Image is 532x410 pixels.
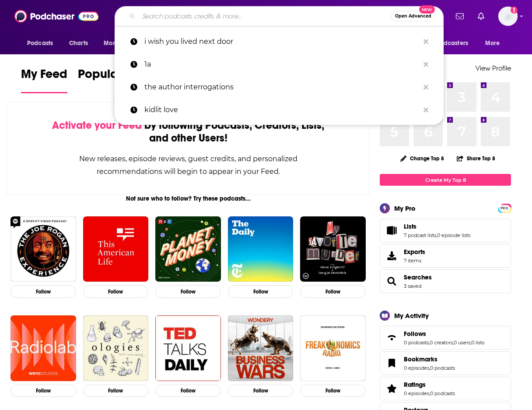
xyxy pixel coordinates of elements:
a: the author interrogations [115,76,444,99]
div: Not sure who to follow? Try these podcasts... [7,195,369,202]
button: open menu [420,35,481,52]
span: Bookmarks [404,355,437,363]
a: 0 podcasts [430,390,455,396]
span: Activate your Feed [52,119,142,132]
img: My Favorite Murder with Karen Kilgariff and Georgia Hardstark [300,216,366,282]
img: Planet Money [155,216,221,282]
a: Bookmarks [383,357,400,369]
a: 7 podcast lists [404,232,436,238]
span: Lists [380,219,511,242]
button: Follow [228,385,294,397]
span: Logged in as mfurr [498,7,518,26]
span: New [419,5,435,14]
span: Searches [380,269,511,293]
a: i wish you lived next door [115,30,444,53]
div: Search podcasts, credits, & more... [115,6,444,26]
a: Create My Top 8 [380,174,511,186]
button: Share Top 8 [456,150,496,167]
a: View Profile [476,64,511,72]
button: Follow [300,385,366,397]
a: 1a [115,53,444,76]
span: My Feed [21,67,67,87]
a: Follows [383,332,400,344]
img: Radiolab [10,315,76,381]
span: , [436,232,437,238]
a: Show notifications dropdown [452,9,467,24]
button: Follow [83,285,149,298]
a: 0 episodes [404,365,429,371]
a: Freakonomics Radio [300,315,366,381]
span: Exports [383,250,400,262]
p: 1a [144,53,419,76]
a: 0 podcasts [430,365,455,371]
svg: Add a profile image [511,7,518,14]
img: TED Talks Daily [155,315,221,381]
span: For Podcasters [426,37,468,49]
p: the author interrogations [144,76,419,99]
a: 0 episodes [404,390,429,396]
span: PRO [499,205,510,212]
button: Follow [10,385,76,397]
a: 0 creators [430,339,453,346]
a: Popular Feed [78,67,152,93]
a: 0 users [454,339,470,346]
p: i wish you lived next door [144,30,419,53]
span: Lists [404,223,416,230]
img: This American Life [83,216,149,282]
a: PRO [499,205,510,211]
span: Bookmarks [380,351,511,375]
span: Open Advanced [395,14,431,18]
a: Ratings [404,381,455,389]
div: My Pro [394,204,416,212]
div: New releases, episode reviews, guest credits, and personalized recommendations will begin to appe... [51,152,325,178]
img: Business Wars [228,315,294,381]
button: open menu [21,35,64,52]
a: 0 podcasts [404,339,429,346]
a: 0 lists [471,339,484,346]
div: My Activity [394,311,429,320]
a: 3 saved [404,283,421,289]
a: 0 episode lists [437,232,470,238]
img: Podchaser - Follow, Share and Rate Podcasts [14,8,98,25]
span: , [453,339,454,346]
span: Exports [404,248,425,256]
span: Ratings [404,381,426,389]
img: User Profile [498,7,518,26]
span: 7 items [404,258,425,264]
a: Lists [404,223,470,230]
span: Follows [380,326,511,350]
span: Follows [404,330,426,338]
span: , [429,390,430,396]
img: Ologies with Alie Ward [83,315,149,381]
a: kidlit love [115,99,444,121]
button: Follow [155,385,221,397]
button: Change Top 8 [395,153,449,164]
a: Searches [404,273,432,281]
div: by following Podcasts, Creators, Lists, and other Users! [51,119,325,145]
button: open menu [98,35,146,52]
button: Show profile menu [498,7,518,26]
a: Lists [383,224,400,237]
a: Show notifications dropdown [474,9,488,24]
a: My Feed [21,67,67,93]
span: , [470,339,471,346]
a: Exports [380,244,511,268]
button: Follow [10,285,76,298]
span: Ratings [380,377,511,400]
a: Ratings [383,382,400,395]
img: The Joe Rogan Experience [10,216,76,282]
a: Bookmarks [404,355,455,363]
button: Follow [228,285,294,298]
img: The Daily [228,216,294,282]
a: Searches [383,275,400,287]
span: More [485,37,500,49]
